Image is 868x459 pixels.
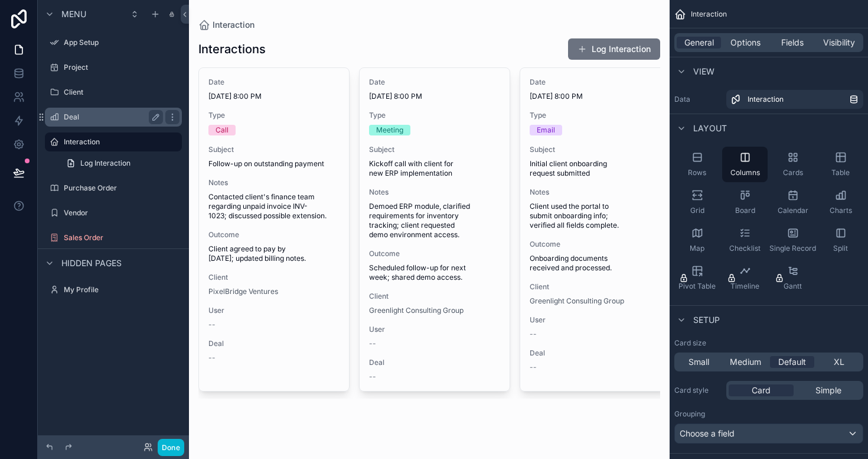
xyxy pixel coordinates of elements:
[45,280,182,299] a: My Profile
[693,66,714,77] span: View
[778,206,808,215] span: Calendar
[688,356,709,368] span: Small
[729,244,761,253] span: Checklist
[674,338,706,348] label: Card size
[684,37,714,49] span: General
[61,257,122,269] span: Hidden pages
[64,38,180,47] label: App Setup
[59,154,182,173] a: Log Interaction
[833,244,848,253] span: Split
[45,203,182,222] a: Vendor
[45,179,182,198] a: Purchase Order
[693,314,720,326] span: Setup
[722,185,768,220] button: Board
[730,356,761,368] span: Medium
[674,95,722,104] label: Data
[770,147,815,182] button: Cards
[769,244,816,253] span: Single Record
[680,428,735,438] span: Choose a field
[770,185,815,220] button: Calendar
[674,222,720,258] button: Map
[730,282,759,291] span: Timeline
[674,185,720,220] button: Grid
[674,260,720,296] button: Pivot Table
[818,147,863,182] button: Table
[770,260,815,296] button: Gantt
[722,222,768,258] button: Checklist
[722,260,768,296] button: Timeline
[781,37,804,49] span: Fields
[64,183,180,193] label: Purchase Order
[823,37,855,49] span: Visibility
[678,282,716,291] span: Pivot Table
[830,206,852,215] span: Charts
[45,58,182,77] a: Project
[693,122,727,134] span: Layout
[688,168,706,177] span: Rows
[45,132,182,151] a: Interaction
[674,424,863,444] button: Choose a field
[730,168,760,177] span: Columns
[748,95,784,104] span: Interaction
[690,206,704,215] span: Grid
[45,33,182,52] a: App Setup
[834,356,844,368] span: XL
[674,147,720,182] button: Rows
[674,386,722,395] label: Card style
[45,228,182,247] a: Sales Order
[158,439,184,456] button: Done
[64,63,180,72] label: Project
[722,147,768,182] button: Columns
[45,83,182,102] a: Client
[784,282,802,291] span: Gantt
[818,185,863,220] button: Charts
[690,244,704,253] span: Map
[64,88,180,97] label: Client
[45,108,182,127] a: Deal
[815,384,841,396] span: Simple
[64,233,180,243] label: Sales Order
[80,159,130,168] span: Log Interaction
[730,37,761,49] span: Options
[691,9,727,19] span: Interaction
[64,112,158,122] label: Deal
[831,168,850,177] span: Table
[726,90,863,109] a: Interaction
[64,285,180,295] label: My Profile
[61,8,86,20] span: Menu
[735,206,755,215] span: Board
[64,208,180,218] label: Vendor
[783,168,803,177] span: Cards
[818,222,863,258] button: Split
[64,137,175,147] label: Interaction
[752,384,771,396] span: Card
[674,409,705,419] label: Grouping
[770,222,815,258] button: Single Record
[778,356,806,368] span: Default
